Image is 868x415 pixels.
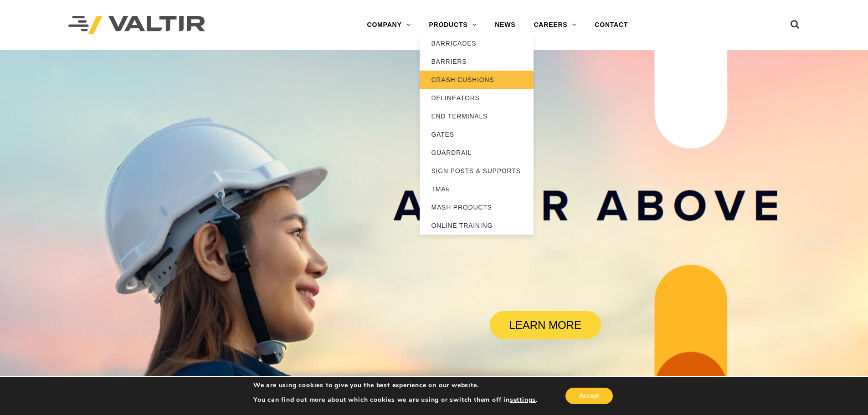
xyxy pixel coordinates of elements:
[358,16,420,34] a: COMPANY
[420,198,534,216] a: MASH PRODUCTS
[486,16,524,34] a: NEWS
[565,388,613,404] button: Accept
[524,16,586,34] a: CAREERS
[490,311,601,339] a: LEARN MORE
[420,143,534,162] a: GUARDRAIL
[420,162,534,180] a: SIGN POSTS & SUPPORTS
[420,89,534,107] a: DELINEATORS
[68,16,205,35] img: Valtir
[420,107,534,125] a: END TERMINALS
[253,396,538,404] p: You can find out more about which cookies we are using or switch them off in .
[510,396,536,404] button: settings
[420,125,534,143] a: GATES
[420,16,486,34] a: PRODUCTS
[420,34,534,52] a: BARRICADES
[586,16,637,34] a: CONTACT
[420,52,534,71] a: BARRIERS
[420,71,534,89] a: CRASH CUSHIONS
[420,180,534,198] a: TMAs
[420,216,534,235] a: ONLINE TRAINING
[253,381,538,389] p: We are using cookies to give you the best experience on our website.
